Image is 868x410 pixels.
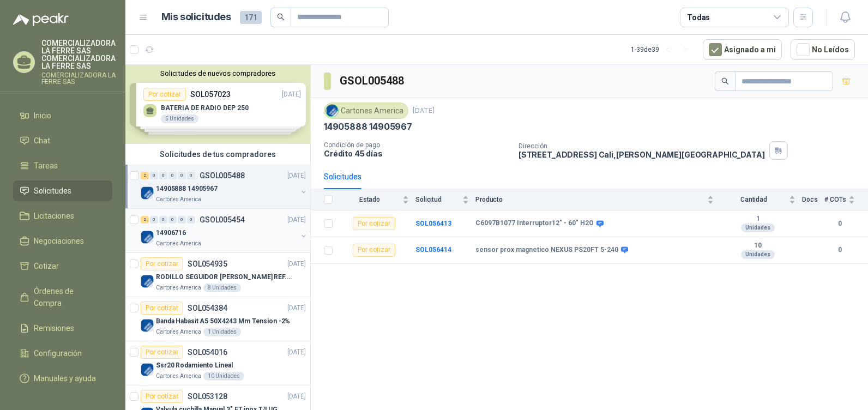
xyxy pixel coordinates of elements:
[240,11,262,24] span: 171
[203,284,241,292] div: 8 Unidades
[687,11,710,23] div: Todas
[141,257,183,270] div: Por cotizar
[287,215,306,225] p: [DATE]
[287,347,306,358] p: [DATE]
[13,130,112,151] a: Chat
[141,231,154,244] img: Company Logo
[34,347,82,359] span: Configuración
[34,160,58,172] span: Tareas
[824,245,855,255] b: 0
[631,41,694,58] div: 1 - 39 de 39
[125,341,310,385] a: Por cotizarSOL054016[DATE] Company LogoSsr20 Rodamiento LinealCartones America10 Unidades
[178,172,186,179] div: 0
[339,196,400,203] span: Estado
[34,135,50,147] span: Chat
[156,328,201,336] p: Cartones America
[741,224,775,232] div: Unidades
[141,213,308,248] a: 2 0 0 0 0 0 GSOL005454[DATE] Company Logo14906716Cartones America
[741,250,775,259] div: Unidades
[324,102,408,119] div: Cartones America
[203,372,244,381] div: 10 Unidades
[161,9,231,25] h1: Mis solicitudes
[324,171,361,183] div: Solicitudes
[353,217,395,230] div: Por cotizar
[324,141,510,149] p: Condición de pago
[188,304,227,312] p: SOL054384
[141,363,154,376] img: Company Logo
[141,390,183,403] div: Por cotizar
[287,259,306,269] p: [DATE]
[41,39,116,70] p: COMERCIALIZADORA LA FERRE SAS COMERCIALIZADORA LA FERRE SAS
[150,216,158,224] div: 0
[13,13,69,26] img: Logo peakr
[287,171,306,181] p: [DATE]
[125,144,310,165] div: Solicitudes de tus compradores
[141,172,149,179] div: 2
[156,239,201,248] p: Cartones America
[13,281,112,313] a: Órdenes de Compra
[324,121,412,132] p: 14905888 14905967
[156,284,201,292] p: Cartones America
[156,184,218,194] p: 14905888 14905967
[156,195,201,204] p: Cartones America
[187,172,195,179] div: 0
[203,328,241,336] div: 1 Unidades
[141,275,154,288] img: Company Logo
[13,318,112,339] a: Remisiones
[721,77,729,85] span: search
[415,246,451,254] a: SOL056414
[519,142,765,150] p: Dirección
[413,106,435,116] p: [DATE]
[200,216,245,224] p: GSOL005454
[475,196,705,203] span: Producto
[13,180,112,201] a: Solicitudes
[188,348,227,356] p: SOL054016
[141,169,308,204] a: 2 0 0 0 0 0 GSOL005488[DATE] Company Logo14905888 14905967Cartones America
[287,391,306,402] p: [DATE]
[824,189,868,210] th: # COTs
[168,172,177,179] div: 0
[287,303,306,313] p: [DATE]
[13,155,112,176] a: Tareas
[720,242,795,250] b: 10
[156,316,290,327] p: Banda Habasit A5 50X4243 Mm Tension -2%
[141,216,149,224] div: 2
[13,105,112,126] a: Inicio
[339,189,415,210] th: Estado
[415,196,460,203] span: Solicitud
[824,219,855,229] b: 0
[415,220,451,227] a: SOL056413
[41,72,116,85] p: COMERCIALIZADORA LA FERRE SAS
[340,73,406,89] h3: GSOL005488
[159,172,167,179] div: 0
[200,172,245,179] p: GSOL005488
[824,196,846,203] span: # COTs
[34,210,74,222] span: Licitaciones
[141,319,154,332] img: Company Logo
[34,322,74,334] span: Remisiones
[156,272,292,282] p: RODILLO SEGUIDOR [PERSON_NAME] REF. NATV-17-PPA [PERSON_NAME]
[34,260,59,272] span: Cotizar
[720,215,795,224] b: 1
[125,297,310,341] a: Por cotizarSOL054384[DATE] Company LogoBanda Habasit A5 50X4243 Mm Tension -2%Cartones America1 U...
[141,346,183,359] div: Por cotizar
[324,149,510,158] p: Crédito 45 días
[519,150,765,159] p: [STREET_ADDRESS] Cali , [PERSON_NAME][GEOGRAPHIC_DATA]
[125,65,310,144] div: Solicitudes de nuevos compradoresPor cotizarSOL057023[DATE] BATERIA DE RADIO DEP 2505 UnidadesPor...
[475,189,720,210] th: Producto
[141,186,154,200] img: Company Logo
[475,219,594,228] b: C6097B1077 Interruptor12" - 60" H2O
[34,110,51,122] span: Inicio
[141,302,183,315] div: Por cotizar
[475,246,618,255] b: sensor prox magnetico NEXUS PS20FT 5-240
[353,244,395,257] div: Por cotizar
[791,39,855,60] button: No Leídos
[130,69,306,77] button: Solicitudes de nuevos compradores
[415,189,475,210] th: Solicitud
[34,285,102,309] span: Órdenes de Compra
[125,253,310,297] a: Por cotizarSOL054935[DATE] Company LogoRODILLO SEGUIDOR [PERSON_NAME] REF. NATV-17-PPA [PERSON_NA...
[188,393,227,400] p: SOL053128
[703,39,782,60] button: Asignado a mi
